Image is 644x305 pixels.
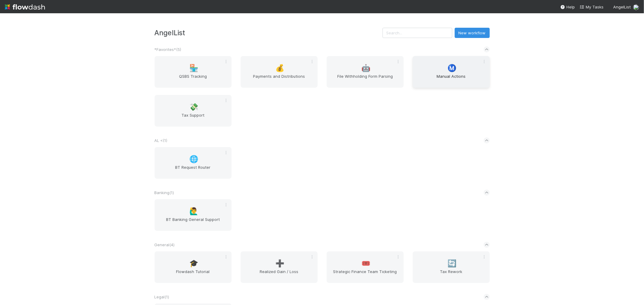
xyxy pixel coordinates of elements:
span: 🏪 [189,64,198,72]
span: QSBS Tracking [157,73,229,85]
button: New workflow [455,28,490,38]
a: 🏪QSBS Tracking [155,56,232,88]
a: Ⓜ️Manual Actions [413,56,490,88]
span: 🌐 [189,155,198,163]
a: 🙋‍♂️BT Banking General Support [155,199,232,231]
span: Ⓜ️ [447,64,457,72]
span: 💸 [189,103,198,111]
span: Realized Gain / Loss [243,269,315,281]
a: 🎓Flowdash Tutorial [155,251,232,283]
div: Help [560,4,575,10]
span: 🎟️ [361,259,370,267]
span: 🙋‍♂️ [189,207,198,215]
span: AL < ( 1 ) [155,138,168,143]
span: BT Request Router [157,164,229,176]
span: 🔄 [447,259,457,267]
span: Tax Support [157,112,229,124]
span: 💰 [275,64,284,72]
input: Search... [383,28,452,38]
span: Payments and Distributions [243,73,315,85]
a: My Tasks [580,4,604,10]
a: 🌐BT Request Router [155,147,232,179]
img: avatar_de77a991-7322-4664-a63d-98ba485ee9e0.png [633,4,639,10]
img: logo-inverted-e16ddd16eac7371096b0.svg [5,2,45,12]
span: Legal ( 1 ) [155,294,169,299]
a: 💰Payments and Distributions [241,56,318,88]
span: BT Banking General Support [157,216,229,228]
a: 🎟️Strategic Finance Team Ticketing [327,251,404,283]
span: Manual Actions [415,73,487,85]
span: Strategic Finance Team Ticketing [329,269,401,281]
a: 💸Tax Support [155,95,232,127]
span: 🤖 [361,64,370,72]
span: My Tasks [580,5,604,9]
a: 🤖File Withholding Form Parsing [327,56,404,88]
span: File Withholding Form Parsing [329,73,401,85]
span: AngelList [613,5,631,9]
span: Flowdash Tutorial [157,269,229,281]
a: ➕Realized Gain / Loss [241,251,318,283]
h3: AngelList [155,29,383,37]
span: Tax Rework [415,269,487,281]
span: General ( 4 ) [155,242,175,247]
span: *Favorites* ( 5 ) [155,47,181,52]
span: ➕ [275,259,284,267]
a: 🔄Tax Rework [413,251,490,283]
span: Banking ( 1 ) [155,190,174,195]
span: 🎓 [189,259,198,267]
